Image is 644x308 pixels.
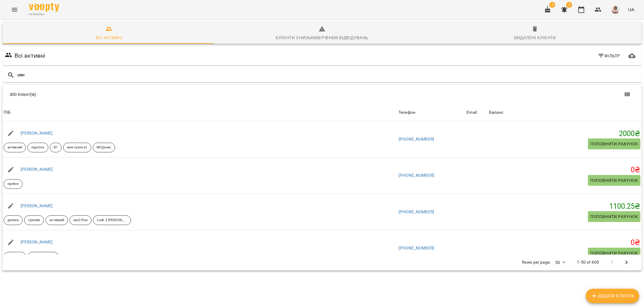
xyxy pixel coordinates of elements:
button: Вигляд колонок [620,87,634,102]
span: 4 [549,2,555,8]
p: пробне [8,182,19,187]
div: ПІБ [4,109,11,116]
div: дитина [4,215,23,225]
div: Email [466,109,477,116]
div: 400 Клієнт(ів) [10,91,328,97]
p: лук2Ліза [73,218,88,223]
button: Menu [7,2,22,17]
div: активний [4,252,26,262]
a: [PHONE_NUMBER] [399,246,434,250]
p: В1 [54,145,58,150]
div: Look 2 [PERSON_NAME] [93,215,131,225]
span: Додати клієнта [591,292,634,300]
div: Телефон [399,109,415,116]
span: ПІБ [4,109,396,116]
div: Sort [4,109,11,116]
button: Поповнити рахунок [588,248,640,259]
button: Фільтр [595,50,623,61]
a: [PHONE_NUMBER] [399,209,434,214]
div: Баланс [489,109,503,116]
button: Поповнити рахунок [588,211,640,222]
a: [PHONE_NUMBER] [399,173,434,178]
p: МГДенис [97,145,111,150]
h5: 0 ₴ [489,238,640,247]
a: [PHONE_NUMBER] [399,137,434,141]
p: групове [28,218,40,223]
button: UA [626,4,637,15]
p: Look 2 [PERSON_NAME] [97,218,127,223]
span: Email [466,109,487,116]
span: UA [628,6,634,13]
h5: 1100.25 ₴ [489,202,640,211]
h5: 0 ₴ [489,165,640,175]
span: Поповнити рахунок [590,213,638,220]
div: Sort [466,109,477,116]
button: Next Page [619,255,634,270]
button: Поповнити рахунок [588,138,640,149]
div: Sort [399,109,415,116]
button: Поповнити рахунок [588,175,640,186]
p: Look starter 14 [31,254,55,259]
p: Rows per page: [522,259,550,265]
span: For Business [29,12,59,16]
img: Voopty Logo [29,3,59,12]
img: a9a10fb365cae81af74a091d218884a8.jpeg [611,5,620,14]
p: активний [50,218,64,223]
div: 50 [553,258,567,267]
p: активний [8,145,22,150]
div: Видалені клієнти [514,34,556,41]
div: Look starter 14 [27,252,59,262]
span: Поповнити рахунок [590,177,638,184]
div: Sort [489,109,503,116]
p: 1-50 of 400 [577,259,599,265]
div: Клієнти з низьким рівнем відвідувань [276,34,368,41]
span: Поповнити рахунок [590,140,638,148]
h5: 2000 ₴ [489,129,640,138]
a: [PERSON_NAME] [21,240,53,244]
a: [PERSON_NAME] [21,131,53,135]
div: підліток [27,143,48,152]
div: пробне [4,179,23,189]
div: МГДенис [93,143,115,152]
div: В1 [50,143,62,152]
div: активний [4,143,26,152]
p: активний [8,254,22,259]
div: лук2Ліза [69,215,91,225]
p: дитина [8,218,19,223]
p: підліток [31,145,44,150]
button: Додати клієнта [586,289,639,303]
div: Всі активні [96,34,122,41]
h6: Всі активні [14,51,46,60]
a: [PERSON_NAME] [21,167,53,172]
a: [PERSON_NAME] [21,203,53,208]
span: Телефон [399,109,464,116]
span: Поповнити рахунок [590,249,638,257]
div: Table Toolbar [2,85,642,104]
div: групове [24,215,44,225]
p: міні-група в1 [67,145,87,150]
div: міні-група в1 [63,143,91,152]
span: Баланс [489,109,640,116]
span: 3 [566,2,572,8]
div: активний [46,215,68,225]
span: Фільтр [598,52,620,59]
